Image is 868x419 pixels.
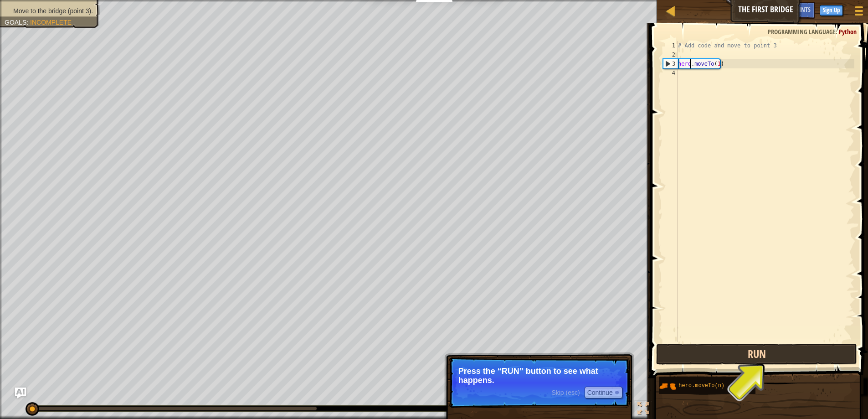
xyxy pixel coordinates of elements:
[30,19,72,26] span: Incomplete
[663,50,678,59] div: 2
[663,41,678,50] div: 1
[26,19,30,26] span: :
[678,383,724,389] span: hero.moveTo(n)
[551,389,580,396] span: Skip (esc)
[585,387,622,398] button: Continue
[766,2,791,19] button: Ask AI
[659,378,676,395] img: portrait.png
[820,5,843,16] button: Sign Up
[768,27,836,36] span: Programming language
[15,388,26,398] button: Ask AI
[458,367,620,385] p: Press the “RUN” button to see what happens.
[5,19,26,26] span: Goals
[634,400,652,419] button: Toggle fullscreen
[656,344,857,365] button: Run
[13,7,93,15] span: Move to the bridge (point 3).
[771,5,786,14] span: Ask AI
[663,59,678,68] div: 3
[5,6,93,16] li: Move to the bridge (point 3).
[839,27,857,36] span: Python
[836,27,839,36] span: :
[663,68,678,78] div: 4
[796,5,811,14] span: Hints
